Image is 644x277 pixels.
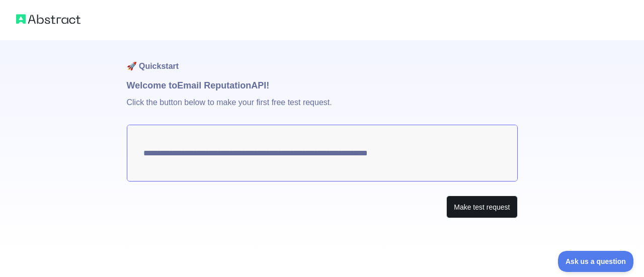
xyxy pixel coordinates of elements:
iframe: Toggle Customer Support [558,251,634,272]
button: Make test request [446,196,517,218]
h1: Welcome to Email Reputation API! [127,78,518,93]
img: Abstract logo [16,12,80,26]
h1: 🚀 Quickstart [127,40,518,78]
p: Click the button below to make your first free test request. [127,93,518,125]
